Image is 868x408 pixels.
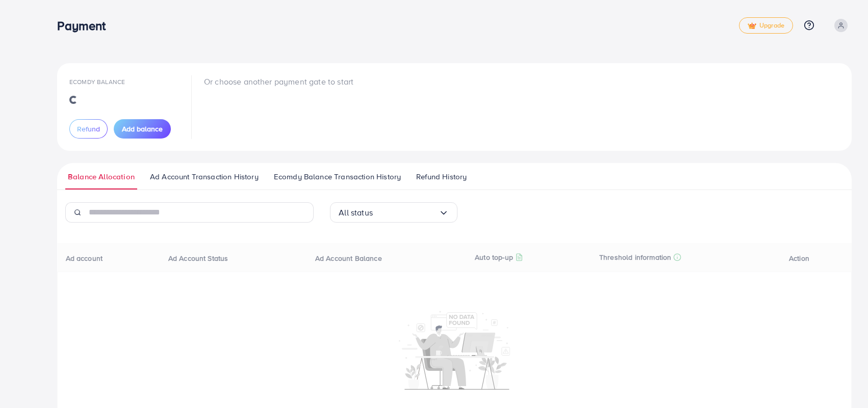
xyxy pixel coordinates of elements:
[274,171,401,182] span: Ecomdy Balance Transaction History
[330,202,457,223] div: Search for option
[150,171,259,182] span: Ad Account Transaction History
[748,22,784,30] span: Upgrade
[69,119,108,139] button: Refund
[748,22,756,30] img: tick
[739,17,793,34] a: tickUpgrade
[339,205,373,221] span: All status
[373,205,439,221] input: Search for option
[204,75,353,88] p: Or choose another payment gate to start
[122,124,163,134] span: Add balance
[416,171,467,182] span: Refund History
[114,119,171,139] button: Add balance
[68,171,135,182] span: Balance Allocation
[57,18,114,33] h3: Payment
[69,77,125,86] span: Ecomdy Balance
[77,124,100,134] span: Refund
